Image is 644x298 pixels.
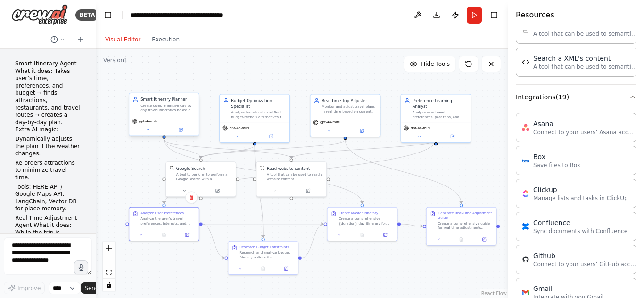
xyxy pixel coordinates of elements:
div: Analyze travel costs and find budget-friendly alternatives for attractions, restaurants, and tran... [231,110,286,119]
p: A tool that can be used to semantic search a query from a txt's content. [533,30,637,38]
div: Github [533,251,637,260]
div: Google Search [176,166,205,171]
g: Edge from 13159cfe-1ea4-4ca8-a6ec-6734804eb3c8 to 41e2864f-4988-44ea-97eb-b93a102530b9 [289,140,438,159]
button: No output available [350,232,374,238]
button: Open in side panel [201,187,233,194]
button: zoom in [103,242,115,254]
img: Logo [11,4,68,25]
div: A tool to perform to perform a Google search with a search_query. [176,172,232,181]
p: Connect to your users’ GitHub accounts [533,260,637,268]
div: Analyze the user's travel preferences, interests, and requirements for their trip to {destination... [140,217,195,226]
a: React Flow attribution [481,291,507,296]
p: Re-orders attractions to minimize travel time. [15,160,81,182]
div: Analyze User PreferencesAnalyze the user's travel preferences, interests, and requirements for th... [129,207,199,241]
span: gpt-4o-mini [230,126,249,130]
div: Create Master ItineraryCreate a comprehensive {duration}-day itinerary for {destination} that inc... [327,207,397,241]
button: toggle interactivity [103,279,115,291]
p: Connect to your users’ Asana accounts [533,129,637,136]
nav: breadcrumb [130,10,236,20]
g: Edge from e6dda49d-115d-4e66-94a3-49116d602416 to b0ff4179-0d0a-44b8-8d05-b2d2658b8c3b [401,221,423,229]
div: Clickup [533,185,628,194]
div: Real-Time Trip Adjuster [322,98,376,104]
g: Edge from 2de72954-5058-42a4-8cd6-438fa00ab9d1 to 87530dc3-765c-412c-99ab-6968f36d5fac [198,140,348,159]
button: Click to speak your automation idea [74,260,88,274]
span: gpt-4o-mini [320,120,340,125]
button: Open in side panel [292,187,324,194]
div: Research Budget Constraints [239,245,289,250]
button: zoom out [103,254,115,266]
div: Generate Real-Time Adjustment GuideCreate a comprehensive guide for real-time adjustments during ... [426,207,496,245]
button: Hide Tools [404,56,455,72]
div: Box [533,152,580,161]
div: Asana [533,119,637,129]
button: No output available [449,236,473,242]
img: XMLSearchTool [522,58,529,66]
g: Edge from 979b3f9b-da5f-44b7-9c61-457045bb60c2 to 31b5df25-7cf7-4164-9239-8e2e07c34fdb [203,221,225,261]
div: Preference Learning Analyst [413,98,467,109]
p: Tools: HERE API / Google Maps API, LangChain, Vector DB for place memory. [15,184,81,213]
div: Search a XML's content [533,54,637,63]
p: Save files to Box [533,161,580,169]
img: GitHub [522,256,529,263]
div: Create comprehensive day-by-day travel itineraries based on user preferences, time constraints, b... [140,104,195,113]
div: Create a comprehensive guide for real-time adjustments during the trip to {destination}. Research... [438,221,493,230]
div: Version 1 [103,56,128,64]
button: Open in side panel [255,133,287,140]
h4: Resources [516,9,554,21]
div: BETA [75,9,99,21]
div: Create a comprehensive {duration}-day itinerary for {destination} that incorporates user preferen... [339,217,394,226]
div: Read website content [267,166,310,171]
button: Switch to previous chat [47,34,69,45]
button: Send [81,282,110,294]
g: Edge from 31b5df25-7cf7-4164-9239-8e2e07c34fdb to e6dda49d-115d-4e66-94a3-49116d602416 [302,221,324,261]
button: Open in side panel [276,266,296,272]
p: Extra AI magic: [15,126,81,134]
div: Research and analyze budget-friendly options for {destination} within a {budget} budget. Find fre... [239,250,294,259]
button: No output available [152,232,176,238]
div: Analyze user travel preferences, past trips, and feedback to understand travel patterns and perso... [413,110,467,119]
button: Hide left sidebar [101,8,115,22]
button: No output available [251,266,275,272]
img: Box [522,157,529,164]
span: gpt-4o-mini [139,119,159,124]
g: Edge from a08c4846-d29a-414b-bb97-eb4e5c23debb to 87530dc3-765c-412c-99ab-6968f36d5fac [161,140,204,159]
div: Budget Optimization SpecialistAnalyze travel costs and find budget-friendly alternatives for attr... [219,94,290,143]
div: Gmail [533,284,603,293]
li: Real-Time Adjustment Agent What it does: While the trip is ongoing, checks: [15,215,81,244]
img: ClickUp [522,190,529,197]
img: SerpApiGoogleSearchTool [169,166,174,170]
p: Manage lists and tasks in ClickUp [533,194,628,202]
li: Smart Itinerary Agent What it does: Takes user’s time, preferences, and budget → finds attraction... [15,60,81,126]
div: Preference Learning AnalystAnalyze user travel preferences, past trips, and feedback to understan... [400,94,471,143]
button: fit view [103,266,115,279]
div: ScrapeWebsiteToolRead website contentA tool that can be used to read a website content. [256,161,327,197]
p: Sync documents with Confluence [533,227,627,235]
button: Integrations(19) [516,85,636,109]
g: Edge from 2de72954-5058-42a4-8cd6-438fa00ab9d1 to b0ff4179-0d0a-44b8-8d05-b2d2658b8c3b [342,140,464,204]
div: Create Master Itinerary [339,211,379,216]
button: Improve [4,282,45,294]
img: Confluence [522,223,529,230]
div: A tool that can be used to read a website content. [267,172,323,181]
div: SerpApiGoogleSearchToolGoogle SearchA tool to perform to perform a Google search with a search_qu... [165,161,236,197]
div: Smart Itinerary PlannerCreate comprehensive day-by-day travel itineraries based on user preferenc... [129,94,199,137]
button: Start a new chat [73,34,88,45]
span: Hide Tools [421,60,450,68]
div: Smart Itinerary Planner [140,97,195,102]
button: Open in side panel [437,133,469,140]
div: Analyze User Preferences [140,211,184,216]
button: Visual Editor [99,34,146,45]
div: Monitor and adjust travel plans in real-time based on current conditions like weather, traffic, a... [322,105,376,113]
p: Dynamically adjusts the plan if the weather changes. [15,136,81,158]
g: Edge from 979b3f9b-da5f-44b7-9c61-457045bb60c2 to e6dda49d-115d-4e66-94a3-49116d602416 [203,221,324,227]
div: Generate Real-Time Adjustment Guide [438,211,493,220]
img: Asana [522,124,529,131]
button: Delete node [185,191,198,203]
span: Send [84,284,99,292]
div: Research Budget ConstraintsResearch and analyze budget-friendly options for {destination} within ... [228,241,298,275]
button: Open in side panel [375,232,395,238]
div: Confluence [533,218,627,227]
button: Open in side panel [165,126,197,133]
div: Budget Optimization Specialist [231,98,286,109]
p: A tool that can be used to semantic search a query from a XML's content. [533,63,637,71]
